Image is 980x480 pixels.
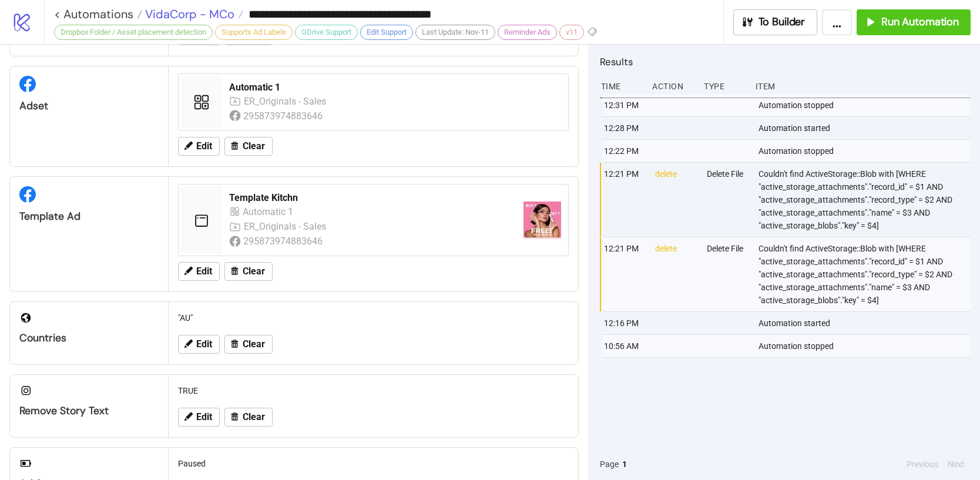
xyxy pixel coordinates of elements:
[19,99,159,113] div: Adset
[243,412,265,422] span: Clear
[19,331,159,345] div: Countries
[244,94,328,109] div: ER_Originals - Sales
[19,404,159,418] div: Remove Story Text
[243,234,325,249] div: 295873974883646
[142,6,234,22] span: VidaCorp - MCo
[360,25,413,40] div: Edit Support
[881,15,959,29] span: Run Automation
[603,94,646,116] div: 12:31 PM
[603,312,646,334] div: 12:16 PM
[178,408,220,427] button: Edit
[54,8,142,20] a: < Automations
[224,335,273,354] button: Clear
[243,109,325,123] div: 295873974883646
[196,412,212,422] span: Edit
[415,25,495,40] div: Last Update: Nov-11
[178,335,220,354] button: Edit
[229,81,561,94] div: Automatic 1
[757,237,974,311] div: Couldn't find ActiveStorage::Blob with [WHERE "active_storage_attachments"."record_id" = $1 AND "...
[523,202,561,239] img: https://scontent-fra3-1.xx.fbcdn.net/v/t45.1600-4/479724001_120216927173110694_899479758034190333...
[243,266,265,277] span: Clear
[215,25,293,40] div: Supports Ad Labels
[173,307,573,329] div: "AU"
[603,117,646,139] div: 12:28 PM
[654,163,697,237] div: delete
[243,204,296,219] div: Automatic 1
[822,9,852,35] button: ...
[857,9,971,35] button: Run Automation
[243,339,265,350] span: Clear
[733,9,818,35] button: To Builder
[944,458,968,471] button: Next
[244,219,328,234] div: ER_Originals - Sales
[757,312,974,334] div: Automation started
[651,75,694,98] div: Action
[142,8,243,20] a: VidaCorp - MCo
[754,75,971,98] div: Item
[224,408,273,427] button: Clear
[903,458,942,471] button: Previous
[196,339,212,350] span: Edit
[703,75,746,98] div: Type
[295,25,358,40] div: GDrive Support
[603,163,646,237] div: 12:21 PM
[229,192,514,204] div: Template Kitchn
[498,25,557,40] div: Reminder Ads
[757,94,974,116] div: Automation stopped
[243,141,265,152] span: Clear
[54,25,213,40] div: Dropbox Folder / Asset placement detection
[600,458,619,471] span: Page
[654,237,697,311] div: delete
[178,262,220,281] button: Edit
[706,163,749,237] div: Delete File
[173,380,573,402] div: TRUE
[757,117,974,139] div: Automation started
[757,140,974,162] div: Automation stopped
[600,54,971,69] h2: Results
[706,237,749,311] div: Delete File
[757,163,974,237] div: Couldn't find ActiveStorage::Blob with [WHERE "active_storage_attachments"."record_id" = $1 AND "...
[619,458,630,471] button: 1
[224,262,273,281] button: Clear
[600,75,643,98] div: Time
[559,25,584,40] div: v11
[196,266,212,277] span: Edit
[196,141,212,152] span: Edit
[19,210,159,223] div: Template Ad
[757,335,974,357] div: Automation stopped
[603,140,646,162] div: 12:22 PM
[603,335,646,357] div: 10:56 AM
[224,137,273,156] button: Clear
[173,452,573,475] div: Paused
[759,15,806,29] span: To Builder
[178,137,220,156] button: Edit
[603,237,646,311] div: 12:21 PM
